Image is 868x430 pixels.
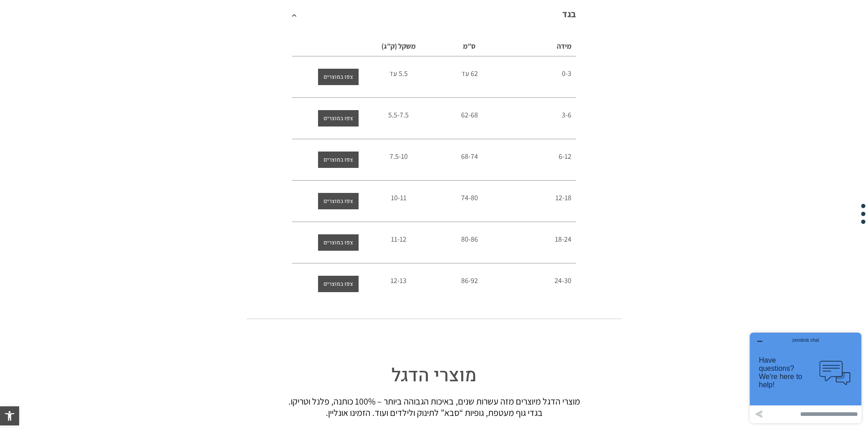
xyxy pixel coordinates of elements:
[247,32,621,318] div: בגד
[391,193,406,202] span: 10-11
[318,110,359,126] a: צפו במוצרים
[159,396,710,419] div: מוצרי הדגל מיוצרים מזה עשרות שנים, באיכות הגבוהה ביותר – 100% כותנה, פלנל וטריקו.
[324,69,353,85] span: צפו במוצרים
[461,110,478,120] span: 62-68
[390,152,408,161] span: 7.5-10
[461,69,478,78] span: 62 עד
[318,69,359,85] a: צפו במוצרים
[159,365,710,387] h2: מוצרי הדגל
[326,407,543,419] span: בגדי גוף מעטפת, גופיות “סבא” לתינוק ולילדים ועוד. הזמינו אונליין.
[318,234,359,251] a: צפו במוצרים
[557,41,571,51] span: מידה
[318,152,359,168] a: צפו במוצרים
[389,69,408,78] span: 5.5 עד
[318,276,359,292] a: צפו במוצרים
[746,329,865,427] iframe: פותח יישומון שאפשר לשוחח בו בצ'אט עם אחד הנציגים שלנו
[562,110,571,120] span: 3-6
[388,110,409,120] span: 5.5-7.5
[324,152,353,168] span: צפו במוצרים
[324,193,353,209] span: צפו במוצרים
[562,69,571,78] span: 0-3
[381,41,416,51] span: משקל (ק”ג)
[555,193,571,202] span: 12-18
[324,110,353,126] span: צפו במוצרים
[461,276,478,285] span: 86-92
[318,193,359,209] a: צפו במוצרים
[324,276,353,292] span: צפו במוצרים
[324,234,353,251] span: צפו במוצרים
[559,152,571,161] span: 6-12
[463,41,476,51] span: ס”מ
[461,152,478,161] span: 68-74
[390,276,406,285] span: 12-13
[555,234,571,244] span: 18-24
[555,276,571,285] span: 24-30
[391,234,406,244] span: 11-12
[461,234,478,244] span: 80-86
[562,8,576,20] a: בגד
[461,193,478,202] span: 74-80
